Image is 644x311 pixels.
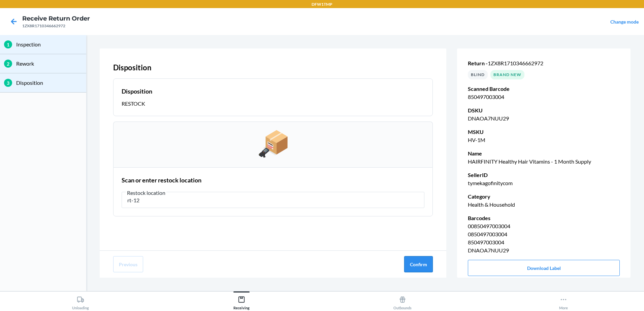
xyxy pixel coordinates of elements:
[468,230,620,238] p: 0850497003004
[113,62,433,73] p: Disposition
[468,260,620,276] button: Download Label
[233,293,250,310] div: Receiving
[468,149,620,158] p: Name
[468,85,620,93] p: Scanned Barcode
[468,59,620,67] p: Return -
[610,19,639,25] a: Change mode
[404,256,433,272] button: Confirm
[468,70,488,79] div: BLIND
[468,136,620,144] p: HV-1M
[322,291,483,310] button: Outbounds
[393,293,412,310] div: Outbounds
[468,128,620,136] p: MSKU
[22,23,90,29] div: 1ZX8R1710346662972
[468,201,620,209] p: Health & Household
[468,193,620,201] p: Category
[468,171,620,179] p: SellerID
[113,256,143,272] button: Previous
[16,79,82,87] p: Disposition
[468,158,620,166] p: HAIRFINITY Healthy Hair Vitamins - 1 Month Supply
[483,291,644,310] button: More
[122,87,152,96] h2: Disposition
[488,60,543,66] span: 1ZX8R1710346662972
[122,192,424,208] input: Restock location
[4,79,12,87] div: 3
[559,293,568,310] div: More
[468,114,620,123] p: DNAOA7NUU29
[468,179,620,187] p: tymekagofinitycom
[312,1,332,7] p: DFW1TMP
[16,60,82,68] p: Rework
[468,246,620,254] p: DNAOA7NUU29
[468,106,620,114] p: DSKU
[122,100,424,108] p: RESTOCK
[22,14,90,23] h4: Receive Return Order
[122,176,201,184] h2: Scan or enter restock location
[126,189,166,196] span: Restock location
[16,40,82,48] p: Inspection
[468,214,620,222] p: Barcodes
[468,222,620,230] p: 00850497003004
[468,93,620,101] p: 850497003004
[468,238,620,246] p: 850497003004
[4,40,12,48] div: 1
[161,291,322,310] button: Receiving
[490,70,524,79] div: Brand New
[72,293,89,310] div: Unloading
[4,60,12,68] div: 2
